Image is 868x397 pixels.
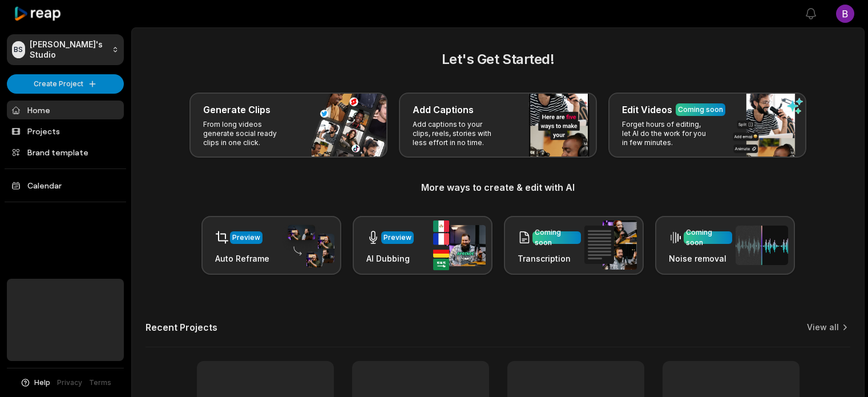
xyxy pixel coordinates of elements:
[7,143,124,162] a: Brand template
[433,220,486,270] img: ai_dubbing.png
[146,49,850,70] h2: Let's Get Started!
[232,232,260,243] div: Preview
[807,322,839,333] a: View all
[34,378,50,388] span: Help
[622,103,672,117] h3: Edit Videos
[535,227,579,248] div: Coming soon
[686,227,730,248] div: Coming soon
[89,378,111,388] a: Terms
[12,41,25,58] div: BS
[203,120,292,147] p: From long videos generate social ready clips in one click.
[736,226,788,265] img: noise_removal.png
[7,74,124,94] button: Create Project
[518,252,581,264] h3: Transcription
[282,223,334,268] img: auto_reframe.png
[30,39,107,60] p: [PERSON_NAME]'s Studio
[413,103,474,117] h3: Add Captions
[678,105,723,115] div: Coming soon
[146,322,217,333] h2: Recent Projects
[622,120,710,147] p: Forget hours of editing, let AI do the work for you in few minutes.
[215,252,269,264] h3: Auto Reframe
[584,220,637,270] img: transcription.png
[20,378,50,388] button: Help
[7,176,124,195] a: Calendar
[669,252,732,264] h3: Noise removal
[57,378,82,388] a: Privacy
[413,120,501,147] p: Add captions to your clips, reels, stories with less effort in no time.
[366,252,414,264] h3: AI Dubbing
[7,122,124,141] a: Projects
[7,101,124,119] a: Home
[146,181,850,194] h3: More ways to create & edit with AI
[383,232,411,243] div: Preview
[203,103,271,117] h3: Generate Clips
